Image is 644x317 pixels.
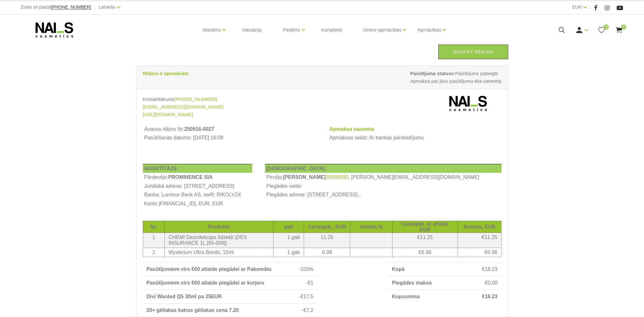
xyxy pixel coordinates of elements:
a: Manikīrs [203,17,221,43]
a: Komplekti [316,15,347,45]
b: [PERSON_NAME] [283,174,326,180]
a: Pedikīrs [283,17,300,43]
td: Avansa rēķins izdrukāts: [DATE] 07:10:31 [143,142,315,151]
strong: 20+ gēllakas katras gēllakas cena 7.20 [147,307,239,313]
b: 250916-0027 [184,126,214,132]
td: €6.98 [392,248,458,257]
td: Piegādes veids: [265,182,502,191]
th: Produkts [164,221,273,233]
span: 18.23 [485,266,497,272]
th: Atlaide,% [350,221,392,233]
strong: Kopā [392,266,405,272]
span: € [485,280,488,285]
a: EUR [572,3,582,11]
td: 6.98 [304,248,350,257]
th: Cena/gab., EUR [304,221,350,233]
td: Piegādes adrese: [STREET_ADDRESS] , [265,191,502,200]
td: €11.25 [392,233,458,248]
span: -100% [299,266,313,272]
a: [PHONE_NUMBER] [174,95,217,103]
a: 0 [598,26,606,34]
td: 1 [143,233,164,248]
td: Apmaksas veids: Ar bankas pārskaitījumu [328,134,501,143]
a: Drukāt rēķinu [438,45,508,59]
span: Pasūtījums pabeigts Apmaksa par jūsu pasūtījumu tika saņemta [410,70,502,85]
th: gab [274,221,304,233]
td: 2 [143,248,164,257]
td: 1 gab [274,233,304,248]
div: Zvani un pasūti [21,3,91,11]
span: -€1 [306,280,313,285]
strong: Pasūtījumiem virs €60 atlaide piegādei ar Pakomātu [147,266,272,272]
div: Kontakttālrunis [143,95,317,103]
th: NOSŪTĪTĀJS: [143,164,252,173]
td: €6.98 [458,248,501,257]
td: 1 gab [274,248,304,257]
span: 0.00 [488,280,497,285]
span: | [94,3,96,11]
strong: Pasūtījuma statuss: [410,71,455,76]
th: Summa, EUR [458,221,501,233]
td: Pircējs: , [PERSON_NAME][EMAIL_ADDRESS][DOMAIN_NAME] [265,173,502,182]
th: Konts [FINANCIAL_ID], EUR, EUR [143,199,252,208]
td: Pārdevējs: [143,173,252,182]
a: Vaksācija [237,15,267,45]
span: 0 [621,25,626,30]
a: [PHONE_NUMBER] [51,5,91,10]
span: € [482,266,485,272]
a: 0 [615,26,623,34]
a: Apmācības [417,17,441,43]
strong: Divi Wanted Q5 30ml pa 35EUR [147,294,222,299]
th: Banka: Luminor Bank AS, swift: RIKOLV2X [143,191,252,200]
span: 0 [604,25,609,30]
a: Latviešu [99,3,115,11]
strong: Rēķins ir apmaksāts [143,71,189,76]
span: 18.23 [485,294,497,299]
a: [URL][DOMAIN_NAME] [143,111,193,118]
strong: Pasūtījumiem virs €60 atlaide piegādei ar kurjeru [147,280,265,285]
span: -€7.2 [302,307,313,313]
span: € [482,294,485,299]
td: CHEMI Dezinfekcijas līdzekļi (DES INSURANCE 1L [65-009]) [164,233,273,248]
a: Online apmācības [363,17,401,43]
a: [EMAIL_ADDRESS][DOMAIN_NAME] [143,103,224,111]
th: Nr. [143,221,164,233]
strong: Apmaksa saņemta [329,126,374,132]
th: Avansa rēķins Nr: [143,125,315,134]
td: Mysterium Ultra Bonds, 15ml [164,248,273,257]
th: Cena/gab. ar atlaidi, EUR [392,221,458,233]
th: Juridiskā adrese: [STREET_ADDRESS] [143,182,252,191]
th: [DEMOGRAPHIC_DATA]: [265,164,502,173]
td: Pasūtīšanas datums: [DATE] 16:09 [143,134,315,143]
strong: Piegādes maksa [392,280,432,285]
strong: Kopsumma [392,294,420,299]
span: | [590,3,591,11]
span: -€17.5 [299,294,313,299]
span: [PHONE_NUMBER] [51,4,91,10]
td: €11.25 [458,233,501,248]
b: PROMINENCE SIA [168,174,213,180]
a: 26068590 [326,174,348,180]
td: 11.25 [304,233,350,248]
